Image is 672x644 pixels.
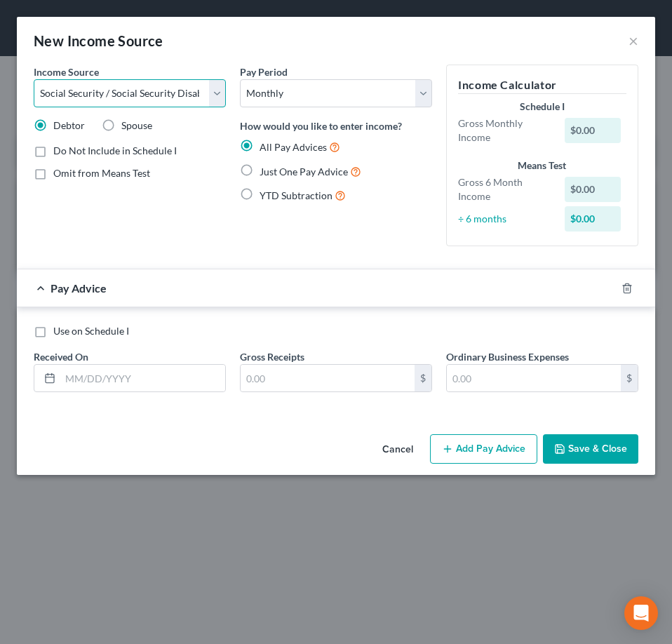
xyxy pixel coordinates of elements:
[451,175,558,203] div: Gross 6 Month Income
[53,325,129,337] span: Use on Schedule I
[240,65,288,79] label: Pay Period
[260,189,332,201] span: YTD Subtraction
[446,349,569,364] label: Ordinary Business Expenses
[240,119,402,133] label: How would you like to enter income?
[565,177,621,202] div: $0.00
[260,141,327,153] span: All Pay Advices
[60,365,225,391] input: MM/DD/YYYY
[565,206,621,232] div: $0.00
[629,32,638,49] button: ×
[241,365,415,391] input: 0.00
[260,166,348,177] span: Just One Pay Advice
[624,596,658,630] div: Open Intercom Messenger
[53,119,85,131] span: Debtor
[34,351,88,363] span: Received On
[451,116,558,145] div: Gross Monthly Income
[51,281,107,295] span: Pay Advice
[53,167,150,179] span: Omit from Means Test
[458,159,626,173] div: Means Test
[121,119,152,131] span: Spouse
[53,145,177,156] span: Do Not Include in Schedule I
[565,118,621,143] div: $0.00
[34,31,163,51] div: New Income Source
[447,365,621,391] input: 0.00
[371,436,424,464] button: Cancel
[451,212,558,226] div: ÷ 6 months
[621,365,638,391] div: $
[240,349,304,364] label: Gross Receipts
[543,434,638,464] button: Save & Close
[415,365,431,391] div: $
[458,76,626,94] h5: Income Calculator
[430,434,537,464] button: Add Pay Advice
[34,66,99,78] span: Income Source
[458,100,626,114] div: Schedule I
